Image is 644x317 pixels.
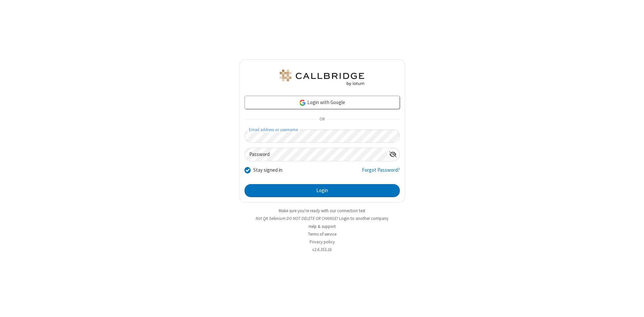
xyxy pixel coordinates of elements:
a: Login with Google [245,96,400,109]
button: Login [245,184,400,197]
iframe: Chat [627,300,639,312]
a: Forgot Password? [362,166,400,179]
img: QA Selenium DO NOT DELETE OR CHANGE [278,70,366,86]
label: Stay signed in [253,166,282,174]
a: Help & support [309,224,336,229]
input: Password [245,148,386,161]
li: Not QA Selenium DO NOT DELETE OR CHANGE? [239,215,405,222]
a: Make sure you're ready with our connection test [279,208,365,214]
input: Email address or username [245,130,400,143]
li: v2.6.353.1b [239,246,405,253]
a: Terms of service [308,231,336,237]
span: OR [317,115,327,124]
img: google-icon.png [299,99,306,106]
a: Privacy policy [310,239,335,245]
div: Show password [386,148,399,160]
button: Login to another company [339,215,388,222]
